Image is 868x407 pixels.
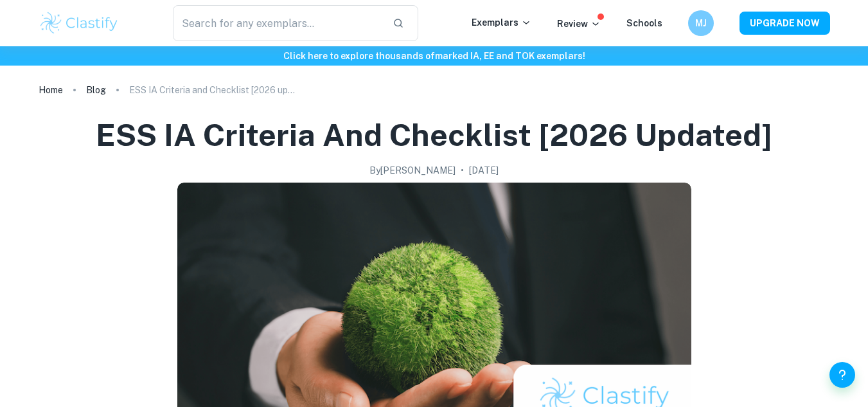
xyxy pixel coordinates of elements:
[461,163,464,177] p: •
[557,17,601,31] p: Review
[96,114,772,156] h1: ESS IA Criteria and Checklist [2026 updated]
[469,163,499,177] h2: [DATE]
[39,10,120,36] img: Clastify logo
[3,49,865,63] h6: Click here to explore thousands of marked IA, EE and TOK exemplars !
[626,18,662,28] a: Schools
[472,15,531,30] p: Exemplars
[688,10,714,36] button: MJ
[829,362,855,388] button: Help and Feedback
[740,12,830,35] button: UPGRADE NOW
[129,83,296,97] p: ESS IA Criteria and Checklist [2026 updated]
[173,5,383,41] input: Search for any exemplars...
[39,81,63,99] a: Home
[693,16,708,30] h6: MJ
[369,163,456,177] h2: By [PERSON_NAME]
[86,81,106,99] a: Blog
